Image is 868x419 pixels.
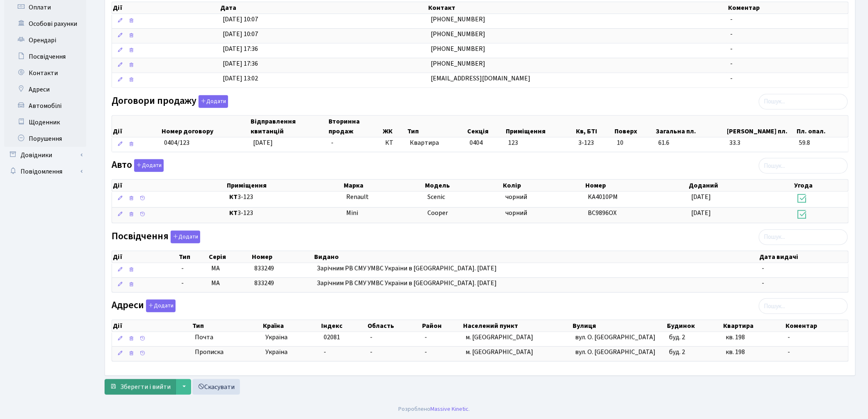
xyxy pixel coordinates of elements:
[4,131,86,147] a: Порушення
[759,229,848,245] input: Пошук...
[731,59,733,68] span: -
[796,116,848,137] th: Пл. опал.
[731,30,733,39] span: -
[265,348,317,357] span: Україна
[431,44,486,53] span: [PHONE_NUMBER]
[164,138,190,147] span: 0404/123
[223,74,258,83] span: [DATE] 13:02
[112,159,164,172] label: Авто
[425,180,503,191] th: Модель
[731,74,733,83] span: -
[617,138,652,148] span: 10
[169,229,200,243] a: Додати
[788,333,790,342] span: -
[254,279,274,288] span: 833249
[112,231,200,243] label: Посвідчення
[731,44,733,53] span: -
[254,264,274,273] span: 833249
[575,333,656,342] span: вул. О. [GEOGRAPHIC_DATA]
[572,320,666,332] th: Вулиця
[508,138,518,147] span: 123
[229,192,238,201] b: КТ
[370,333,372,342] span: -
[343,180,425,191] th: Марка
[398,405,470,414] div: Розроблено .
[346,192,369,201] span: Renault
[112,251,178,263] th: Дії
[793,180,848,191] th: Угода
[144,298,176,313] a: Додати
[759,158,848,174] input: Пошук...
[112,300,176,312] label: Адреси
[585,180,688,191] th: Номер
[208,251,251,263] th: Серія
[219,2,427,14] th: Дата
[4,114,86,131] a: Щоденник
[466,333,533,342] span: м. [GEOGRAPHIC_DATA]
[346,208,358,218] span: Mini
[229,208,340,218] span: 3-123
[799,138,845,148] span: 59.8
[324,348,326,357] span: -
[4,48,86,65] a: Посвідчення
[178,251,208,263] th: Тип
[134,159,164,172] button: Авто
[466,116,505,137] th: Секція
[4,81,86,98] a: Адреси
[226,180,343,191] th: Приміщення
[320,320,367,332] th: Індекс
[112,116,161,137] th: Дії
[788,348,790,357] span: -
[656,116,726,137] th: Загальна пл.
[731,15,733,24] span: -
[688,180,793,191] th: Доданий
[211,264,220,273] span: МА
[427,2,727,14] th: Контакт
[223,30,258,39] span: [DATE] 10:07
[181,264,205,273] span: -
[324,333,340,342] span: 02081
[192,379,240,395] a: Скасувати
[4,32,86,48] a: Орендарі
[223,59,258,68] span: [DATE] 17:36
[407,116,466,137] th: Тип
[759,298,848,314] input: Пошук...
[431,30,486,39] span: [PHONE_NUMBER]
[223,15,258,24] span: [DATE] 10:07
[578,138,610,148] span: 3-123
[112,95,228,108] label: Договори продажу
[382,116,407,137] th: ЖК
[105,379,176,395] button: Зберегти і вийти
[263,320,320,332] th: Країна
[370,348,372,357] span: -
[502,180,585,191] th: Колір
[614,116,656,137] th: Поверх
[317,279,497,288] span: Зарічним РВ СМУ УМВС України в [GEOGRAPHIC_DATA]. [DATE]
[470,138,483,147] span: 0404
[4,147,86,163] a: Довідники
[331,138,333,147] span: -
[410,138,463,148] span: Квартира
[4,163,86,180] a: Повідомлення
[759,251,849,263] th: Дата видачі
[759,94,848,110] input: Пошук...
[196,94,228,108] a: Додати
[181,279,205,288] span: -
[669,333,685,342] span: буд. 2
[421,320,462,332] th: Район
[431,15,486,24] span: [PHONE_NUMBER]
[112,320,192,332] th: Дії
[112,180,226,191] th: Дії
[431,74,531,83] span: [EMAIL_ADDRESS][DOMAIN_NAME]
[762,279,764,288] span: -
[505,192,527,201] span: чорний
[425,348,427,357] span: -
[658,138,723,148] span: 61.6
[729,138,793,148] span: 33.3
[726,333,745,342] span: кв. 198
[785,320,848,332] th: Коментар
[666,320,722,332] th: Будинок
[505,116,575,137] th: Приміщення
[463,320,572,332] th: Населений пункт
[251,251,313,263] th: Номер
